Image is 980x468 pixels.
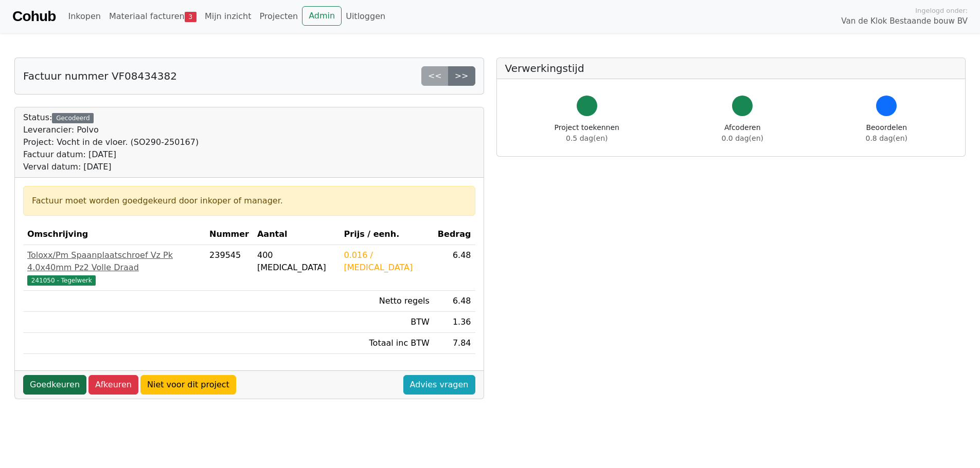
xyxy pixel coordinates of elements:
[866,134,907,142] span: 0.8 dag(en)
[841,15,968,27] span: Van de Klok Bestaande bouw BV
[23,148,199,161] div: Factuur datum: [DATE]
[866,122,907,144] div: Beoordelen
[27,249,201,274] div: Toloxx/Pm Spaanplaatschroef Vz Pk 4.0x40mm Pz2 Volle Draad
[27,275,96,286] span: 241050 - Tegelwerk
[23,136,199,148] div: Project: Vocht in de vloer. (SO290-250167)
[340,333,434,354] td: Totaal inc BTW
[64,6,104,27] a: Inkopen
[566,134,608,142] span: 0.5 dag(en)
[505,62,957,74] h5: Verwerkingstijd
[722,122,763,144] div: Afcoderen
[434,245,475,291] td: 6.48
[915,6,968,15] span: Ingelogd onder:
[434,312,475,333] td: 1.36
[722,134,763,142] span: 0.0 dag(en)
[23,111,199,173] div: Status:
[105,6,201,27] a: Materiaal facturen3
[302,6,342,26] a: Admin
[27,249,201,286] a: Toloxx/Pm Spaanplaatschroef Vz Pk 4.0x40mm Pz2 Volle Draad241050 - Tegelwerk
[201,6,256,27] a: Mijn inzicht
[88,375,138,395] a: Afkeuren
[12,4,56,29] a: Cohub
[342,6,389,27] a: Uitloggen
[555,122,619,144] div: Project toekennen
[205,224,253,245] th: Nummer
[205,245,253,291] td: 239545
[52,113,94,123] div: Gecodeerd
[185,12,197,22] span: 3
[344,249,430,274] div: 0.016 / [MEDICAL_DATA]
[403,375,475,395] a: Advies vragen
[23,124,199,136] div: Leverancier: Polvo
[434,333,475,354] td: 7.84
[340,312,434,333] td: BTW
[340,224,434,245] th: Prijs / eenh.
[434,224,475,245] th: Bedrag
[140,375,236,395] a: Niet voor dit project
[23,224,205,245] th: Omschrijving
[257,249,336,274] div: 400 [MEDICAL_DATA]
[253,224,340,245] th: Aantal
[448,66,475,86] a: >>
[23,375,86,395] a: Goedkeuren
[340,291,434,312] td: Netto regels
[255,6,302,27] a: Projecten
[434,291,475,312] td: 6.48
[23,70,177,82] h5: Factuur nummer VF08434382
[23,161,199,173] div: Verval datum: [DATE]
[32,195,467,207] div: Factuur moet worden goedgekeurd door inkoper of manager.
